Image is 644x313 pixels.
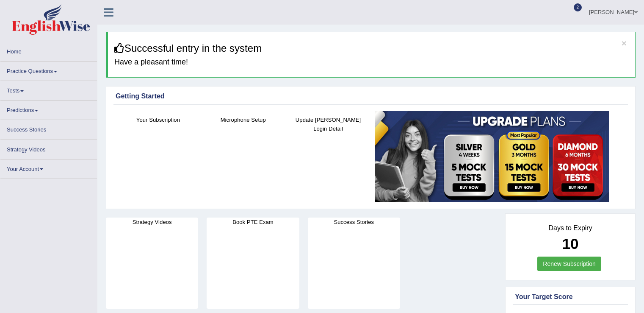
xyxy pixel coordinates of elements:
[0,81,97,98] a: Tests
[205,115,282,124] h4: Microphone Setup
[0,101,97,117] a: Predictions
[308,218,400,226] h4: Success Stories
[0,159,97,176] a: Your Account
[375,111,609,202] img: small5.jpg
[120,115,196,124] h4: Your Subscription
[622,39,627,48] button: ×
[106,218,198,226] h4: Strategy Videos
[0,140,97,156] a: Strategy Videos
[0,120,97,137] a: Success Stories
[290,115,367,133] h4: Update [PERSON_NAME] Login Detail
[114,58,629,67] h4: Have a pleasant time!
[116,91,626,101] div: Getting Started
[537,257,601,271] a: Renew Subscription
[114,43,629,54] h3: Successful entry in the system
[562,235,579,252] b: 10
[515,224,626,232] h4: Days to Expiry
[574,3,582,11] span: 2
[0,42,97,59] a: Home
[207,218,299,226] h4: Book PTE Exam
[515,292,626,302] div: Your Target Score
[0,61,97,78] a: Practice Questions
